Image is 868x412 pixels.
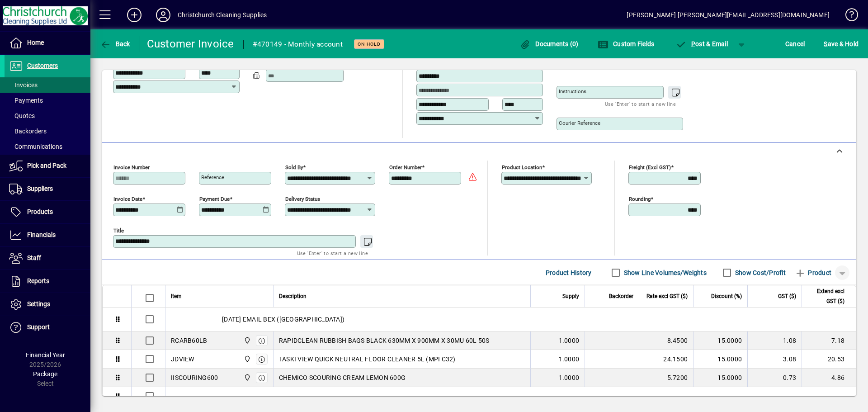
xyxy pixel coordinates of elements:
span: On hold [358,41,381,47]
div: #470149 - Monthly account [253,37,343,52]
td: 4.86 [802,369,856,387]
span: TASKI VIEW QUICK NEUTRAL FLOOR CLEANER 5L (MPI C32) [279,355,456,364]
button: Add [120,7,149,23]
td: 1.08 [747,331,802,350]
span: Product [795,265,831,280]
span: GST ($) [778,291,796,301]
mat-label: Sold by [285,164,303,170]
span: Package [33,370,57,378]
mat-label: Product location [502,164,542,170]
div: Customer Invoice [147,37,234,51]
mat-label: Instructions [559,88,586,95]
div: [PERSON_NAME] [PERSON_NAME][EMAIL_ADDRESS][DOMAIN_NAME] [627,8,830,22]
mat-hint: Use 'Enter' to start a new line [297,248,368,258]
button: Profile [149,7,178,23]
span: Documents (0) [520,40,579,47]
a: Products [5,201,90,223]
label: Show Line Volumes/Weights [622,268,707,277]
span: Pick and Pack [27,162,66,169]
a: Quotes [5,108,90,123]
a: Knowledge Base [839,2,857,31]
td: 20.53 [802,350,856,369]
span: Back [100,40,130,47]
span: Suppliers [27,185,53,192]
span: 1.0000 [559,373,580,382]
td: 15.0000 [693,350,747,369]
td: 0.73 [747,369,802,387]
span: Invoices [9,81,38,89]
a: Support [5,316,90,339]
div: RCARB60LB [171,336,207,345]
mat-hint: Use 'Enter' to start a new line [605,99,676,109]
mat-label: Delivery status [285,196,320,202]
span: Settings [27,300,50,308]
button: Post & Email [671,36,732,52]
button: Cancel [783,36,807,52]
span: Quotes [9,112,35,119]
span: Financial Year [26,351,65,359]
a: Backorders [5,123,90,139]
span: Payments [9,97,43,104]
app-page-header-button: Back [90,36,140,52]
button: Custom Fields [595,36,657,52]
mat-label: Invoice number [113,164,150,170]
span: Backorders [9,128,47,135]
a: Payments [5,93,90,108]
label: Show Cost/Profit [733,268,786,277]
a: Invoices [5,77,90,93]
button: Product [790,265,836,281]
a: Financials [5,224,90,246]
span: P [691,40,695,47]
div: 24.1500 [645,355,688,364]
span: RAPIDCLEAN RUBBISH BAGS BLACK 630MM X 900MM X 30MU 60L 50S [279,336,490,345]
span: Product History [546,265,592,280]
mat-label: Reference [201,174,224,180]
span: Christchurch Cleaning Supplies Ltd [241,373,252,383]
a: Reports [5,270,90,293]
span: Christchurch Cleaning Supplies Ltd [241,336,252,346]
td: 15.0000 [693,369,747,387]
span: Extend excl GST ($) [807,286,844,306]
span: CHEMICO SCOURING CREAM LEMON 600G [279,373,406,382]
a: Communications [5,139,90,154]
button: Documents (0) [518,36,581,52]
mat-label: Freight (excl GST) [629,164,671,170]
div: 8.4500 [645,336,688,345]
td: 15.0000 [693,331,747,350]
button: Back [98,36,132,52]
a: Pick and Pack [5,155,90,177]
span: Products [27,208,53,215]
td: 7.18 [802,331,856,350]
button: Save & Hold [821,36,861,52]
span: Supply [562,291,579,301]
span: Description [279,291,307,301]
mat-label: Title [113,227,124,234]
mat-label: Order number [389,164,422,170]
span: Item [171,291,182,301]
td: 3.08 [747,350,802,369]
span: Backorder [609,291,633,301]
span: ost & Email [675,40,728,47]
div: [DATE] EMAIL BEX ([GEOGRAPHIC_DATA]) [165,308,856,331]
div: 5.7200 [645,373,688,382]
span: Communications [9,143,62,150]
a: Settings [5,293,90,316]
span: Reports [27,277,49,284]
mat-label: Courier Reference [559,120,600,126]
span: Discount (%) [711,291,742,301]
div: IISCOURING600 [171,373,218,382]
span: Christchurch Cleaning Supplies Ltd [241,354,252,364]
span: Support [27,323,50,331]
span: Home [27,39,44,46]
span: Financials [27,231,56,238]
div: Christchurch Cleaning Supplies [178,8,267,22]
a: Staff [5,247,90,270]
a: Home [5,32,90,54]
span: Cancel [785,37,805,51]
span: ave & Hold [824,37,859,51]
div: JDVIEW [171,355,194,364]
span: Customers [27,62,58,69]
span: Custom Fields [598,40,655,47]
mat-label: Rounding [629,196,651,202]
a: Suppliers [5,178,90,200]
